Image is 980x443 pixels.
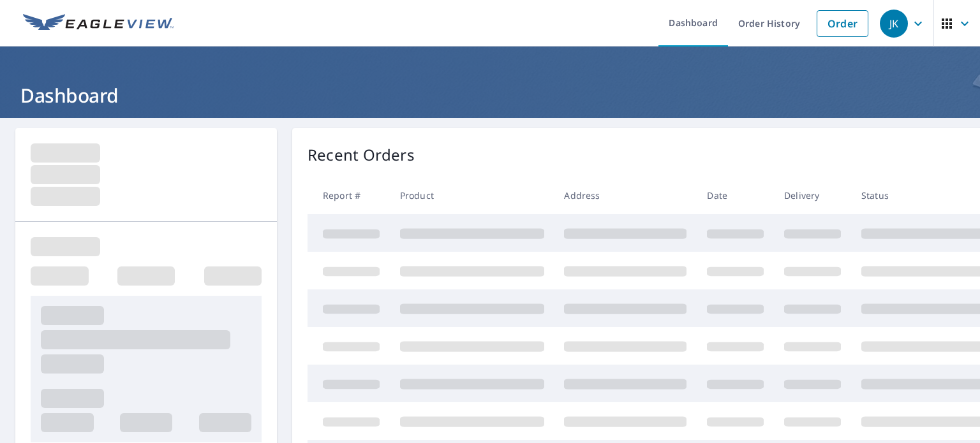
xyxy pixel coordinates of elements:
[308,143,415,166] p: Recent Orders
[774,177,851,214] th: Delivery
[308,177,390,214] th: Report #
[817,10,868,37] a: Order
[880,10,908,38] div: JK
[554,177,697,214] th: Address
[15,82,965,108] h1: Dashboard
[697,177,774,214] th: Date
[23,14,174,33] img: EV Logo
[390,177,554,214] th: Product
